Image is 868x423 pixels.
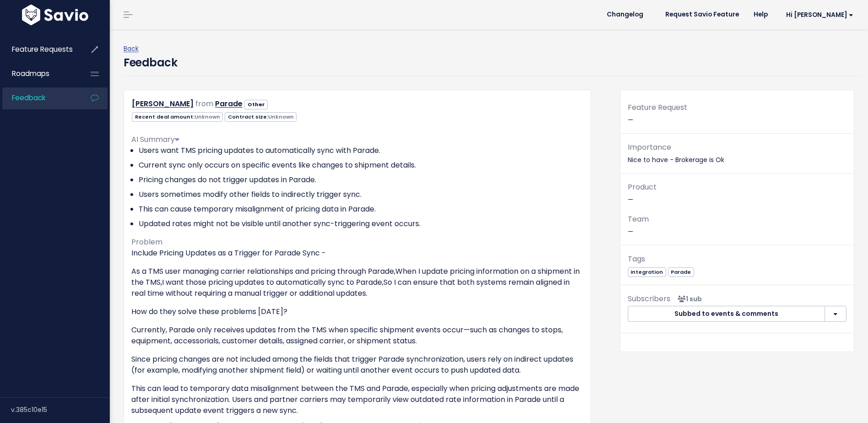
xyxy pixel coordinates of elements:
[139,145,583,156] li: Users want TMS pricing updates to automatically sync with Parade.
[139,218,583,229] li: Updated rates might not be visible until another sync-triggering event occurs.
[131,266,583,299] p: As a TMS user managing carrier relationships and pricing through Parade,When I update pricing inf...
[12,69,49,78] span: Roadmaps
[248,101,265,108] strong: Other
[620,101,854,134] div: —
[628,267,666,276] a: integration
[628,181,846,206] p: —
[628,214,649,224] span: Team
[195,98,213,109] span: from
[674,294,702,304] span: <p><strong>Subscribers</strong><br><br> - Santiago Ruiz<br> </p>
[12,44,73,54] span: Feature Requests
[139,189,583,200] li: Users sometimes modify other fields to indirectly trigger sync.
[746,8,775,22] a: Help
[131,325,583,347] p: Currently, Parade only receives updates from the TMS when specific shipment events occur—such as ...
[658,8,746,22] a: Request Savio Feature
[194,113,220,120] span: Unknown
[131,248,583,259] p: Include Pricing Updates as a Trigger for Parade Sync -
[668,267,694,277] span: Parade
[628,102,687,113] span: Feature Request
[132,98,194,109] a: [PERSON_NAME]
[225,112,297,122] span: Contract size:
[628,142,671,152] span: Importance
[628,254,645,264] span: Tags
[628,293,670,304] span: Subscribers
[131,383,583,416] p: This can lead to temporary data misalignment between the TMS and Parade, especially when pricing ...
[628,141,846,166] p: Nice to have - Brokerage is Ok
[139,174,583,185] li: Pricing changes do not trigger updates in Parade.
[628,213,846,238] p: —
[124,44,139,53] a: Back
[628,306,825,322] button: Subbed to events & comments
[132,112,223,122] span: Recent deal amount:
[131,354,583,376] p: Since pricing changes are not included among the fields that trigger Parade synchronization, user...
[268,113,294,120] span: Unknown
[215,98,243,109] a: Parade
[607,11,643,18] span: Changelog
[131,237,162,247] span: Problem
[139,160,583,171] li: Current sync only occurs on specific events like changes to shipment details.
[11,398,110,422] div: v.385c10e15
[2,39,76,60] a: Feature Requests
[628,182,657,192] span: Product
[2,63,76,84] a: Roadmaps
[12,93,45,103] span: Feedback
[668,267,694,276] a: Parade
[20,5,91,25] img: logo-white.9d6f32f41409.svg
[131,134,179,145] span: AI Summary
[628,267,666,277] span: integration
[2,87,76,108] a: Feedback
[786,11,853,18] span: Hi [PERSON_NAME]
[139,204,583,215] li: This can cause temporary misalignment of pricing data in Parade.
[775,8,861,22] a: Hi [PERSON_NAME]
[131,306,583,317] p: How do they solve these problems [DATE]?
[124,54,177,71] h4: Feedback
